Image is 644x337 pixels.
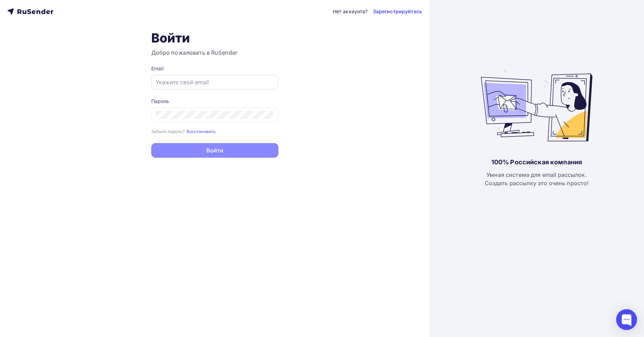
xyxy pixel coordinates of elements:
[373,8,422,15] a: Зарегистрируйтесь
[333,8,368,15] div: Нет аккаунта?
[151,48,278,57] h3: Добро пожаловать в RuSender
[186,129,216,134] small: Восстановить
[151,30,278,46] h1: Войти
[151,129,185,134] small: Забыли пароль?
[151,98,278,105] div: Пароль
[491,158,582,166] div: 100% Российская компания
[485,171,589,187] div: Умная система для email рассылок. Создать рассылку это очень просто!
[151,143,278,158] button: Войти
[186,128,216,134] a: Восстановить
[151,65,278,72] div: Email
[156,78,274,86] input: Укажите свой email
